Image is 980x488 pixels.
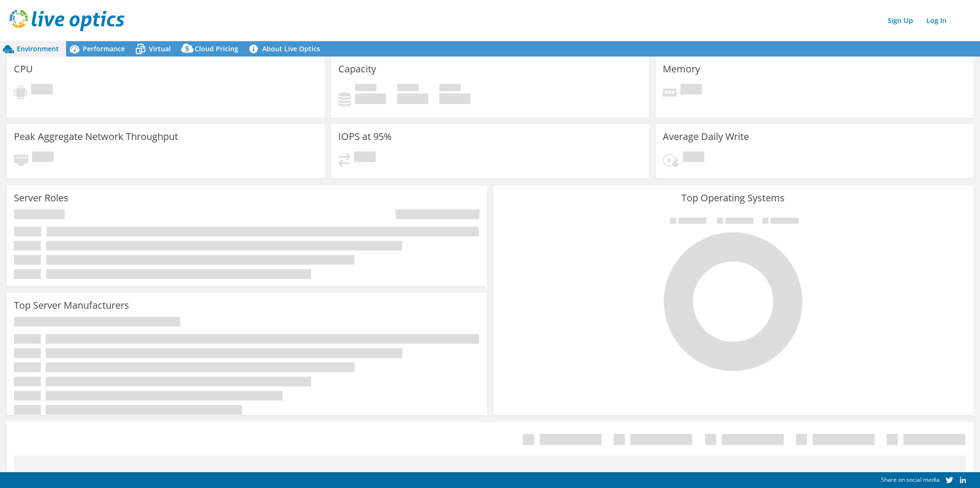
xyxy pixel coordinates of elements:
span: Pending [680,84,702,97]
span: Performance [83,44,125,53]
span: Share on social media [881,476,940,484]
a: Log In [922,13,951,27]
h3: CPU [14,64,33,74]
span: Pending [32,151,54,164]
span: Pending [683,151,704,164]
h3: Server Roles [14,193,68,203]
span: Pending [354,151,376,164]
h3: Top Operating Systems [501,193,966,203]
a: About Live Optics [245,41,327,57]
h3: Memory [663,64,700,74]
h4: 0 GiB [355,93,386,104]
span: Used [355,84,377,93]
a: Sign Up [883,13,918,27]
h3: Capacity [338,64,376,74]
span: Pending [31,84,53,97]
span: Virtual [149,44,171,53]
h4: 0 GiB [397,93,428,104]
h3: Peak Aggregate Network Throughput [14,131,178,142]
span: Total [439,84,461,93]
h4: 0 GiB [439,93,470,104]
span: Environment [17,44,59,53]
h3: IOPS at 95% [338,131,392,142]
h3: Average Daily Write [663,131,749,142]
span: Cloud Pricing [195,44,238,53]
img: live_optics_svg.svg [10,10,124,31]
h3: Top Server Manufacturers [14,300,129,311]
span: Free [397,84,419,93]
